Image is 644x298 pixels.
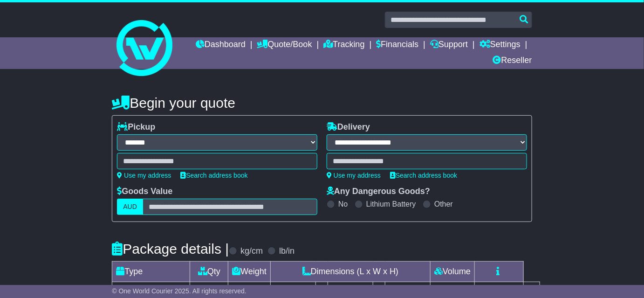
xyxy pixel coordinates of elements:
[376,37,418,53] a: Financials
[327,172,381,179] a: Use my address
[480,37,521,53] a: Settings
[180,172,247,179] a: Search address book
[112,287,247,295] span: © One World Courier 2025. All rights reserved.
[430,37,468,53] a: Support
[112,241,229,256] h4: Package details |
[327,122,370,132] label: Delivery
[323,37,364,53] a: Tracking
[257,37,312,53] a: Quote/Book
[431,262,475,282] td: Volume
[271,262,431,282] td: Dimensions (L x W x H)
[390,172,457,179] a: Search address book
[190,262,228,282] td: Qty
[279,246,295,256] label: lb/in
[196,37,246,53] a: Dashboard
[327,187,430,197] label: Any Dangerous Goods?
[117,199,143,215] label: AUD
[493,53,532,69] a: Reseller
[117,122,155,132] label: Pickup
[117,172,171,179] a: Use my address
[338,200,348,208] label: No
[112,262,190,282] td: Type
[240,246,263,256] label: kg/cm
[434,200,453,208] label: Other
[112,95,532,111] h4: Begin your quote
[228,262,271,282] td: Weight
[117,187,172,197] label: Goods Value
[366,200,416,208] label: Lithium Battery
